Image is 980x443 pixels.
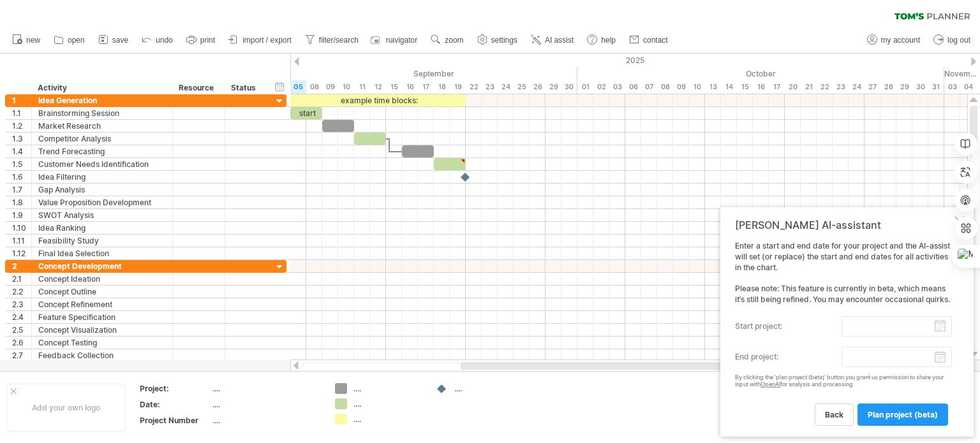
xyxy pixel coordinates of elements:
div: Monday, 15 September 2025 [386,80,402,94]
a: navigator [369,32,421,48]
div: Friday, 10 October 2025 [689,80,705,94]
div: Monday, 29 September 2025 [546,80,561,94]
span: help [601,36,616,45]
div: Thursday, 25 September 2025 [514,80,530,94]
div: Friday, 5 September 2025 [290,80,306,94]
div: Wednesday, 17 September 2025 [418,80,434,94]
span: contact [643,36,668,45]
a: OpenAI [761,381,780,388]
a: open [50,32,89,48]
a: import / export [225,32,295,48]
div: Idea Filtering [38,171,166,183]
div: .... [212,399,320,410]
a: plan project (beta) [857,403,948,426]
div: 1.3 [12,133,31,145]
label: end project: [735,347,842,367]
div: Friday, 17 October 2025 [769,80,785,94]
div: Concept Development [38,260,166,272]
div: Friday, 26 September 2025 [530,80,546,94]
div: Enter a start and end date for your project and the AI-assist will set (or replace) the start and... [735,241,952,425]
div: Tuesday, 16 September 2025 [402,80,418,94]
div: example time blocks: [290,94,466,106]
a: filter/search [302,32,362,48]
a: print [183,32,219,48]
span: AI assist [545,36,574,45]
div: Concept Testing [38,337,166,349]
div: Wednesday, 22 October 2025 [817,80,833,94]
div: Thursday, 2 October 2025 [593,80,609,94]
a: help [584,32,620,48]
div: 1.6 [12,171,31,183]
div: 2 [12,260,31,272]
span: plan project (beta) [868,410,938,419]
div: Monday, 27 October 2025 [865,80,880,94]
div: Concept Visualization [38,324,166,336]
div: 1 [12,94,31,106]
label: start project: [735,316,842,337]
div: 2.5 [12,324,31,336]
div: Trend Forecasting [38,145,166,157]
div: By clicking the 'plan project (beta)' button you grant us permission to share your input with for... [735,374,952,388]
div: Wednesday, 15 October 2025 [737,80,753,94]
div: Wednesday, 29 October 2025 [896,80,912,94]
div: [PERSON_NAME] AI-assistant [735,219,952,231]
div: 2.2 [12,286,31,298]
a: back [815,403,854,426]
div: .... [353,383,423,394]
a: settings [474,32,521,48]
div: September 2025 [226,67,577,80]
div: Concept Refinement [38,298,166,310]
div: Idea Ranking [38,222,166,234]
div: Tuesday, 4 November 2025 [960,80,976,94]
a: AI assist [528,32,577,48]
div: Wednesday, 1 October 2025 [577,80,593,94]
div: 1.2 [12,120,31,132]
div: Monday, 6 October 2025 [625,80,641,94]
div: .... [353,398,423,409]
div: Monday, 8 September 2025 [306,80,322,94]
div: Monday, 3 November 2025 [944,80,960,94]
div: Thursday, 9 October 2025 [673,80,689,94]
div: October 2025 [577,67,944,80]
div: Wednesday, 10 September 2025 [338,80,354,94]
div: Gap Analysis [38,184,166,196]
a: my account [864,32,924,48]
div: SWOT Analysis [38,209,166,221]
span: back [825,410,843,419]
div: Tuesday, 14 October 2025 [721,80,737,94]
a: save [95,32,132,48]
div: Wednesday, 8 October 2025 [657,80,673,94]
div: Friday, 19 September 2025 [450,80,466,94]
span: save [112,36,128,45]
div: 2.4 [12,311,31,323]
div: start [290,107,322,119]
div: Thursday, 23 October 2025 [833,80,849,94]
div: Tuesday, 7 October 2025 [641,80,657,94]
div: Brainstorming Session [38,107,166,119]
a: new [9,32,44,48]
div: Status [231,82,259,94]
span: import / export [242,36,292,45]
div: Project Number [140,415,210,426]
div: Feedback Collection [38,349,166,361]
a: undo [138,32,177,48]
div: Idea Generation [38,94,166,106]
span: zoom [445,36,463,45]
div: Concept Outline [38,286,166,298]
div: Tuesday, 9 September 2025 [322,80,338,94]
div: Activity [38,82,165,94]
div: .... [353,414,423,425]
div: Tuesday, 23 September 2025 [482,80,498,94]
span: settings [491,36,517,45]
div: Friday, 31 October 2025 [928,80,944,94]
div: Monday, 13 October 2025 [705,80,721,94]
div: Resource [179,82,218,94]
div: Market Research [38,120,166,132]
div: Final Idea Selection [38,247,166,259]
div: Tuesday, 28 October 2025 [880,80,896,94]
span: filter/search [319,36,359,45]
span: my account [881,36,920,45]
div: 1.1 [12,107,31,119]
div: Tuesday, 21 October 2025 [801,80,817,94]
div: 1.9 [12,209,31,221]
